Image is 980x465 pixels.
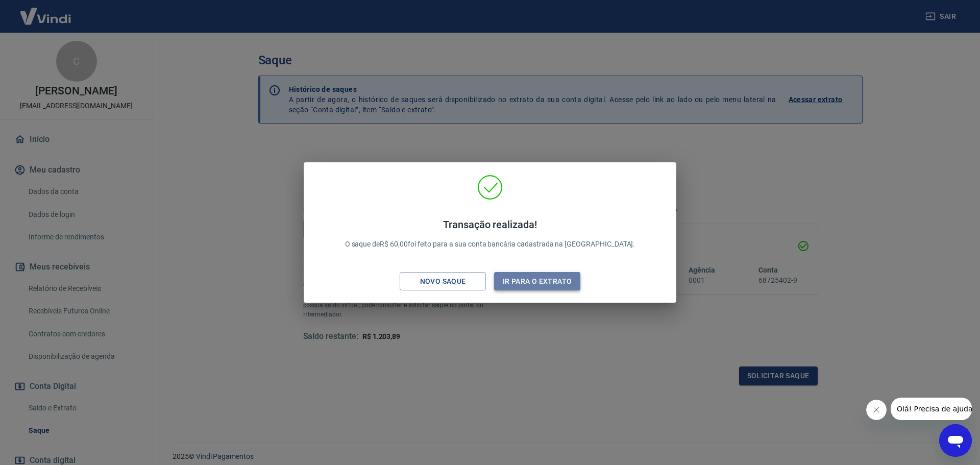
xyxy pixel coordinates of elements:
button: Ir para o extrato [494,272,580,291]
p: O saque de R$ 60,00 foi feito para a sua conta bancária cadastrada na [GEOGRAPHIC_DATA]. [345,218,635,250]
h4: Transação realizada! [345,218,635,231]
iframe: Botão para abrir a janela de mensagens [939,424,972,457]
span: Olá! Precisa de ajuda? [6,7,86,15]
button: Novo saque [400,272,486,291]
iframe: Fechar mensagem [866,400,887,420]
iframe: Mensagem da empresa [891,398,972,420]
div: Novo saque [408,275,478,288]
